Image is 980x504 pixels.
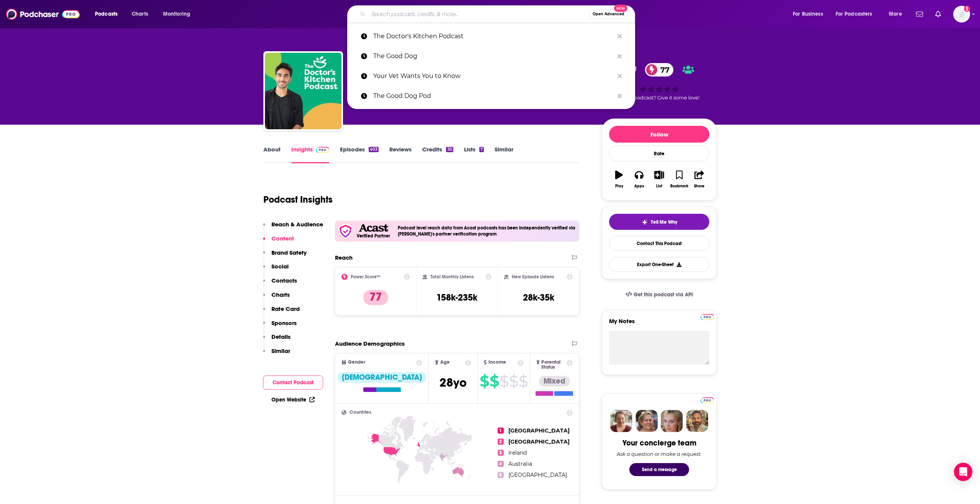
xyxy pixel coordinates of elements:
button: Show profile menu [953,6,970,23]
span: Podcasts [95,9,118,20]
a: Lists7 [464,146,484,163]
label: My Notes [609,317,709,331]
span: [GEOGRAPHIC_DATA] [508,438,570,445]
button: open menu [884,8,911,20]
p: Sponsors [271,319,297,327]
h1: Podcast Insights [263,194,333,205]
a: Pro website [701,313,714,320]
span: Tell Me Why [651,219,677,225]
button: Contact Podcast [263,376,323,390]
img: Jules Profile [661,410,683,432]
a: About [263,146,281,163]
a: Charts [127,8,153,20]
button: open menu [158,8,200,20]
button: Open AdvancedNew [589,10,628,19]
button: Rate Card [263,305,300,319]
div: Apps [634,184,644,189]
h4: Podcast level reach data from Acast podcasts has been independently verified via [PERSON_NAME]'s ... [398,225,576,237]
button: Similar [263,347,290,361]
p: Content [271,235,294,242]
h2: Total Monthly Listens [430,274,474,280]
p: Reach & Audience [271,221,323,228]
span: Age [440,360,450,365]
div: Ask a question or make a request. [617,451,702,457]
span: [GEOGRAPHIC_DATA] [508,427,570,434]
div: Your concierge team [622,438,696,448]
span: $ [500,375,508,387]
a: 77 [645,63,673,76]
span: New [614,5,628,12]
img: tell me why sparkle [642,219,648,225]
span: 2 [498,439,504,445]
span: [GEOGRAPHIC_DATA] [508,471,567,478]
a: Show notifications dropdown [913,8,926,21]
img: The Doctor's Kitchen Podcast [265,53,341,129]
button: Details [263,333,291,347]
span: $ [519,375,528,387]
img: Sydney Profile [610,410,632,432]
p: Similar [271,347,290,354]
span: 77 [653,63,673,76]
img: Barbara Profile [635,410,658,432]
div: Play [615,184,623,189]
a: The Good Dog [347,46,635,66]
img: Podchaser Pro [701,397,714,403]
img: User Profile [953,6,970,23]
div: 7 [479,147,484,152]
span: 28 yo [439,375,467,390]
input: Search podcasts, credits, & more... [368,8,589,20]
span: Parental Status [541,360,565,370]
span: For Podcasters [836,9,872,20]
h2: Power Score™ [351,274,381,280]
div: Search podcasts, credits, & more... [354,5,642,23]
h2: Reach [335,254,353,261]
span: Good podcast? Give it some love! [619,95,699,101]
div: [DEMOGRAPHIC_DATA] [337,372,426,383]
p: Charts [271,291,290,298]
button: Social [263,263,289,277]
div: Bookmark [670,184,688,189]
a: Contact This Podcast [609,236,709,251]
a: Reviews [389,146,412,163]
img: Acast [359,224,388,232]
a: Podchaser - Follow, Share and Rate Podcasts [6,7,80,21]
span: 5 [498,472,504,478]
span: 3 [498,450,504,456]
h2: New Episode Listens [512,274,554,280]
span: For Business [793,9,823,20]
button: Export One-Sheet [609,257,709,272]
div: Rate [609,146,709,161]
h5: Verified Partner [357,234,390,238]
button: Apps [629,166,649,193]
span: Get this podcast via API [634,291,693,298]
button: Play [609,166,629,193]
button: Contacts [263,277,297,291]
div: 35 [446,147,453,152]
div: verified Badge77Good podcast? Give it some love! [602,58,717,106]
p: The Good Dog Pod [373,86,614,106]
button: open menu [831,8,884,20]
p: Details [271,333,291,340]
a: Pro website [701,396,714,403]
button: Share [689,166,709,193]
span: More [889,9,902,20]
span: Logged in as jhutchinson [953,6,970,23]
button: tell me why sparkleTell Me Why [609,214,709,230]
a: Open Website [271,397,315,403]
svg: Add a profile image [964,6,970,12]
a: Your Vet Wants You to Know [347,66,635,86]
span: $ [480,375,489,387]
div: List [656,184,662,189]
div: 403 [369,147,379,152]
img: Jon Profile [686,410,708,432]
span: Ireland [508,449,527,456]
a: The Doctor's Kitchen Podcast [347,26,635,46]
span: Open Advanced [593,12,624,16]
a: InsightsPodchaser Pro [291,146,329,163]
p: 77 [363,290,388,305]
span: 4 [498,461,504,467]
span: Gender [348,360,365,365]
button: open menu [787,8,833,20]
span: Australia [508,460,532,467]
